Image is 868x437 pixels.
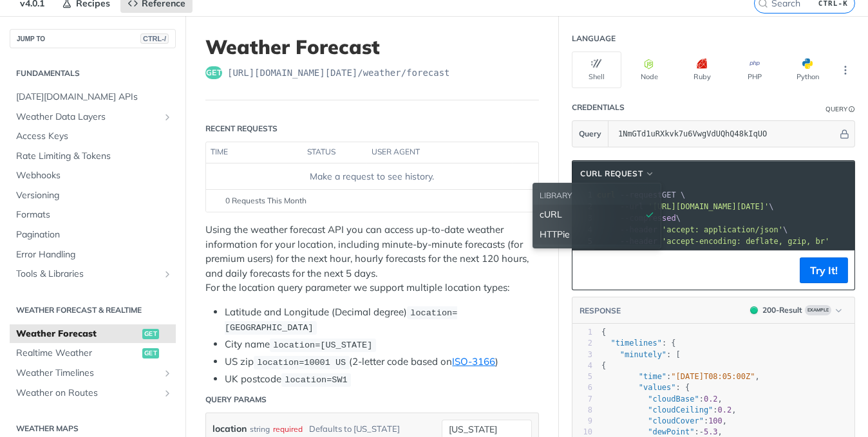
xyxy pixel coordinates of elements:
span: location=10001 US [257,358,346,367]
a: Webhooks [10,166,176,185]
span: Error Handling [16,248,173,261]
button: Ruby [677,51,727,88]
span: "values" [639,383,676,392]
span: "minutely" [620,350,666,359]
button: Copy to clipboard [579,261,597,280]
span: Tools & Libraries [16,268,159,281]
span: 0.2 [718,405,732,414]
p: Using the weather forecast API you can access up-to-date weather information for your location, i... [205,223,539,295]
div: 200 - Result [762,304,802,316]
span: Weather Forecast [16,328,139,340]
span: \ [597,202,774,211]
span: CTRL-/ [140,33,169,44]
div: Make a request to see history. [211,170,533,183]
a: Formats [10,205,176,225]
span: 0.2 [704,395,718,404]
span: "[DATE]T08:05:00Z" [671,372,755,381]
span: "time" [639,372,666,381]
li: US zip (2-letter code based on ) [225,355,539,369]
span: get [205,66,222,79]
span: "cloudCover" [648,416,704,425]
span: 0 Requests This Month [225,195,307,207]
span: Weather on Routes [16,387,159,400]
span: : , [601,372,760,381]
span: Webhooks [16,169,173,182]
button: Node [625,51,674,88]
th: user agent [367,142,513,163]
div: 2 [572,338,592,349]
span: Versioning [16,189,173,202]
span: 'accept-encoding: deflate, gzip, br' [662,237,829,246]
th: status [303,142,367,163]
a: Rate Limiting & Tokens [10,147,176,166]
div: Language [572,33,616,44]
button: Try It! [800,257,848,283]
span: : , [601,395,722,404]
a: Weather Forecastget [10,324,176,344]
h2: Weather Forecast & realtime [10,304,176,316]
span: 200 [750,306,758,314]
span: Access Keys [16,130,173,143]
div: 8 [572,405,592,416]
button: Show subpages for Weather Data Layers [162,112,173,122]
h2: Weather Maps [10,423,176,434]
span: \ [597,225,788,234]
span: 100 [708,416,722,425]
span: Realtime Weather [16,347,139,360]
button: 200200-ResultExample [744,304,848,317]
a: Weather TimelinesShow subpages for Weather Timelines [10,364,176,383]
span: get [142,329,159,339]
span: : , [601,416,727,425]
input: apikey [612,121,838,147]
a: ISO-3166 [453,355,496,367]
button: Show subpages for Weather Timelines [162,368,173,378]
span: get [142,348,159,358]
span: Formats [16,209,173,221]
th: time [206,142,303,163]
div: 6 [572,382,592,393]
span: [DATE][DOMAIN_NAME] APIs [16,91,173,104]
span: : [ [601,350,681,359]
span: : , [601,427,722,436]
span: https://api.tomorrow.io/v4/weather/forecast [227,66,450,79]
span: { [601,361,606,370]
button: JUMP TOCTRL-/ [10,29,176,48]
span: "dewPoint" [648,427,694,436]
h2: Fundamentals [10,68,176,79]
div: 4 [572,360,592,371]
a: Error Handling [10,245,176,265]
div: 3 [572,349,592,360]
span: Pagination [16,228,173,241]
a: Versioning [10,186,176,205]
button: RESPONSE [579,304,621,317]
span: 'accept: application/json' [662,225,783,234]
button: Hide [838,127,851,140]
button: cURL Request [576,167,659,180]
div: Credentials [572,102,625,113]
a: Access Keys [10,127,176,146]
span: location=SW1 [285,375,347,385]
span: Weather Data Layers [16,111,159,124]
svg: More ellipsis [840,64,851,76]
div: QueryInformation [826,104,855,114]
h1: Weather Forecast [205,35,539,59]
button: Python [783,51,833,88]
a: Weather Data LayersShow subpages for Weather Data Layers [10,107,176,127]
i: Information [849,106,855,113]
span: cURL Request [580,168,643,180]
span: "cloudCeiling" [648,405,713,414]
a: Pagination [10,225,176,245]
div: Recent Requests [205,123,278,135]
div: 7 [572,394,592,405]
a: Realtime Weatherget [10,344,176,363]
a: [DATE][DOMAIN_NAME] APIs [10,88,176,107]
span: - [699,427,704,436]
div: 1 [572,327,592,338]
li: Latitude and Longitude (Decimal degree) [225,305,539,335]
span: : , [601,405,737,414]
span: "cloudBase" [648,395,699,404]
div: Query Params [205,394,267,405]
button: Show subpages for Weather on Routes [162,388,173,398]
li: UK postcode [225,372,539,387]
a: Weather on RoutesShow subpages for Weather on Routes [10,384,176,403]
